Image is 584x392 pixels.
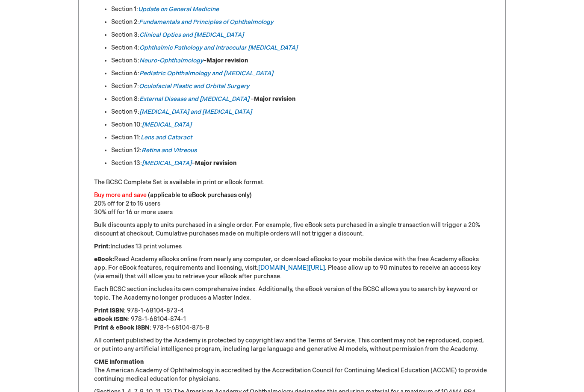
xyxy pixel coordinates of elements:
p: 20% off for 2 to 15 users 30% off for 16 or more users [94,191,490,217]
a: Fundamentals and Principles of Ophthalmology [139,18,273,26]
a: Pediatric Ophthalmology and [MEDICAL_DATA] [139,70,273,77]
a: Oculofacial Plastic and Orbital Surgery [139,83,249,90]
p: Read Academy eBooks online from nearly any computer, or download eBooks to your mobile device wit... [94,255,490,281]
a: Neuro-Ophthalmology [139,57,203,64]
a: Ophthalmic Pathology and Intraocular [MEDICAL_DATA] [139,44,298,51]
a: Clinical Optics and [MEDICAL_DATA] [139,31,244,38]
li: Section 3: [111,31,490,39]
li: Section 7: [111,82,490,91]
strong: Print & eBook ISBN [94,324,150,331]
a: [MEDICAL_DATA] and [MEDICAL_DATA] [139,108,252,115]
a: Lens and Cataract [141,134,192,141]
strong: Print ISBN [94,307,124,314]
strong: Print: [94,243,110,250]
strong: Major revision [195,159,236,167]
a: Retina and Vitreous [142,147,197,154]
li: Section 6: [111,69,490,78]
strong: Major revision [206,57,248,64]
p: : 978-1-68104-873-4 : 978-1-68104-874-1 : 978-1-68104-875-8 [94,307,490,332]
p: The American Academy of Ophthalmology is accredited by the Accreditation Council for Continuing M... [94,358,490,383]
font: (applicable to eBook purchases only) [148,192,252,199]
li: Section 5: – [111,56,490,65]
li: Section 10: [111,121,490,129]
p: Includes 13 print volumes [94,242,490,251]
p: The BCSC Complete Set is available in print or eBook format. [94,178,490,187]
li: Section 11: [111,133,490,142]
font: Buy more and save [94,192,147,199]
li: Section 12: [111,146,490,155]
li: Section 9: [111,108,490,116]
p: Each BCSC section includes its own comprehensive index. Additionally, the eBook version of the BC... [94,285,490,302]
strong: Major revision [254,95,295,103]
li: Section 2: [111,18,490,27]
p: All content published by the Academy is protected by copyright law and the Terms of Service. This... [94,336,490,354]
p: Bulk discounts apply to units purchased in a single order. For example, five eBook sets purchased... [94,221,490,238]
strong: CME Information [94,358,144,365]
li: Section 8: – [111,95,490,103]
strong: eBook ISBN [94,315,128,323]
a: [DOMAIN_NAME][URL] [258,264,325,271]
a: [MEDICAL_DATA] [142,121,192,128]
a: External Disease and [MEDICAL_DATA] [139,95,249,103]
li: Section 1: [111,5,490,14]
li: Section 4: [111,44,490,52]
li: Section 13: – [111,159,490,168]
strong: eBook: [94,256,114,263]
a: Update on General Medicine [138,6,219,13]
a: [MEDICAL_DATA] [142,159,192,167]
